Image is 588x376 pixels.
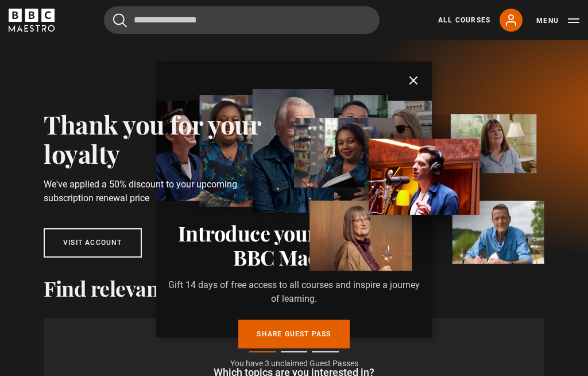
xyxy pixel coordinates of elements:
[90,332,498,344] p: 1 of 3
[294,114,544,271] img: banner_image-1d4a58306c65641337db.webp
[44,109,271,168] h2: Thank you for your loyalty
[165,358,423,370] p: You have 3 unclaimed Guest Passes
[44,276,544,300] h2: Find relevant content for you
[536,15,579,26] button: Toggle navigation
[165,278,423,306] p: Gift 14 days of free access to all courses and inspire a journey of learning.
[113,13,127,28] button: Submit the search query
[44,228,142,258] a: Visit account
[238,320,349,348] a: Share guest pass
[44,178,271,205] p: We've applied a 50% discount to your upcoming subscription renewal price
[438,15,490,25] a: All Courses
[9,9,55,32] svg: BBC Maestro
[104,6,380,34] input: Search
